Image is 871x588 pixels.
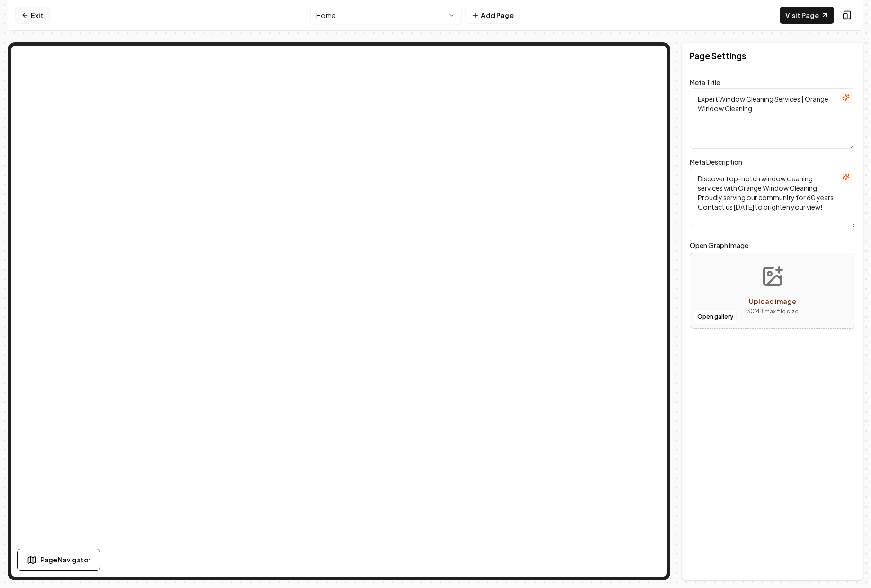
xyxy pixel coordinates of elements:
h2: Page Settings [690,49,746,62]
button: Add Page [465,7,520,24]
button: Open gallery [694,309,737,324]
button: Page Navigator [17,549,100,571]
span: Page Navigator [40,555,90,565]
a: Exit [15,7,50,24]
a: Visit Page [780,7,834,24]
span: Upload image [749,297,796,305]
button: Upload image [739,258,806,324]
label: Meta Description [690,158,742,166]
p: 30 MB max file size [747,307,799,316]
label: Meta Title [690,78,720,87]
label: Open Graph Image [690,240,855,251]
